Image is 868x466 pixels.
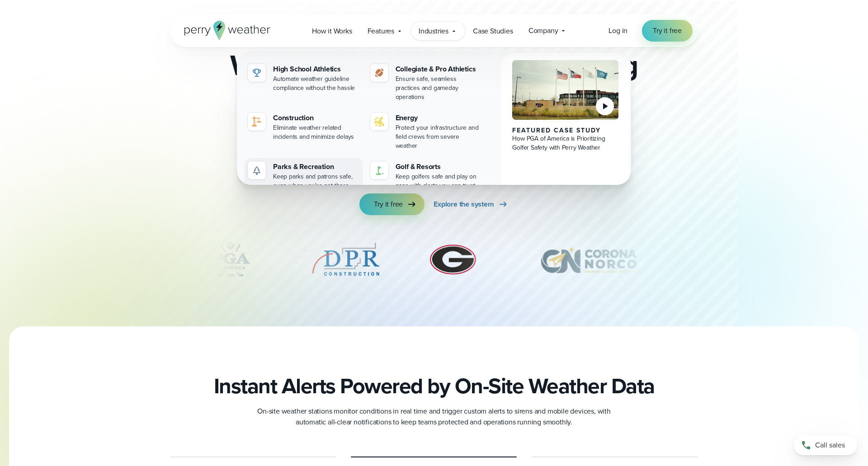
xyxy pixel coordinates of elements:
div: Parks & Recreation [273,161,359,172]
span: Log in [609,25,627,36]
a: Construction Eliminate weather related incidents and minimize delays [244,109,363,145]
div: High School Athletics [273,64,359,75]
img: proathletics-icon@2x-1.svg [374,67,385,78]
a: Call sales [794,435,857,455]
h2: Weather Monitoring and Alerting System [215,51,653,108]
span: Try it free [653,25,682,36]
div: Eliminate weather related incidents and minimize delays [273,123,359,141]
div: Ensure safe, seamless practices and gameday operations [396,75,482,102]
img: highschool-icon.svg [251,67,262,78]
a: How it Works [304,22,360,40]
a: PGA of America, Frisco Campus Featured Case Study How PGA of America is Prioritizing Golfer Safet... [501,53,629,201]
div: How PGA of America is Prioritizing Golfer Safety with Perry Weather [512,134,618,152]
img: DPR-Construction.svg [310,237,382,282]
a: High School Athletics Automate weather guideline compliance without the hassle [244,60,363,96]
span: Explore the system [434,199,494,210]
img: Corona-Norco-Unified-School-District.svg [524,237,653,282]
span: Company [528,25,558,36]
div: Automate weather guideline compliance without the hassle [273,75,359,93]
img: University-of-Georgia.svg [425,237,481,282]
div: 7 of 12 [524,237,653,282]
img: golf-iconV2.svg [374,165,385,176]
a: Energy Protect your infrastructure and field crews from severe weather [367,109,486,154]
div: 5 of 12 [310,237,382,282]
span: Try it free [374,199,403,210]
div: slideshow [215,237,653,287]
div: Energy [396,113,482,123]
div: Protect your infrastructure and field crews from severe weather [396,123,482,151]
div: Featured Case Study [512,127,618,134]
div: Keep golfers safe and play on pace with alerts you can trust [396,172,482,190]
span: Industries [419,26,448,37]
div: 4 of 12 [194,237,266,282]
img: PGA.svg [194,237,266,282]
div: Golf & Resorts [396,161,482,172]
a: Try it free [642,20,693,42]
div: 6 of 12 [425,237,481,282]
span: Features [368,26,394,37]
span: How it Works [312,26,352,37]
img: parks-icon-grey.svg [251,165,262,176]
a: Case Studies [465,22,521,40]
div: Keep parks and patrons safe, even when you're not there [273,172,359,190]
a: Explore the system [434,193,508,215]
a: Parks & Recreation Keep parks and patrons safe, even when you're not there [244,158,363,194]
img: noun-crane-7630938-1@2x.svg [251,116,262,127]
div: Collegiate & Pro Athletics [396,64,482,75]
a: Golf & Resorts Keep golfers safe and play on pace with alerts you can trust [367,158,486,194]
p: On-site weather stations monitor conditions in real time and trigger custom alerts to sirens and ... [253,406,615,428]
img: energy-icon@2x-1.svg [374,116,385,127]
a: Collegiate & Pro Athletics Ensure safe, seamless practices and gameday operations [367,60,486,105]
h2: Instant Alerts Powered by On-Site Weather Data [214,373,655,399]
img: PGA of America, Frisco Campus [512,60,618,120]
a: Log in [609,25,627,36]
a: Try it free [359,193,425,215]
span: Case Studies [473,26,513,37]
div: Construction [273,113,359,123]
span: Call sales [815,440,845,451]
